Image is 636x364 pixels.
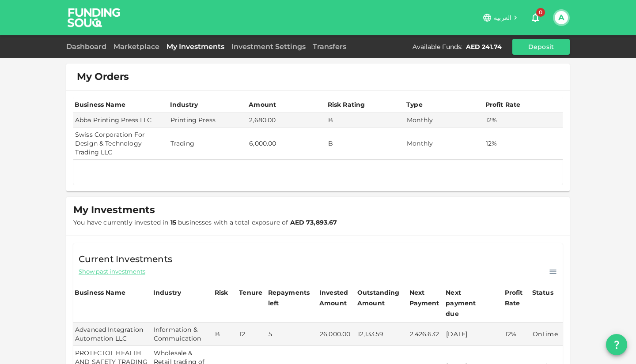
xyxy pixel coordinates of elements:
span: العربية [494,14,511,22]
span: 0 [536,8,545,17]
span: My Investments [73,204,155,216]
span: You have currently invested in businesses with a total exposure of [73,218,337,226]
div: Industry [153,287,181,298]
div: Outstanding Amount [357,287,401,308]
td: Information & Commuication [152,323,213,346]
td: 6,000.00 [247,128,326,160]
div: Profit Rate [485,99,521,110]
div: Invested Amount [319,287,355,308]
td: OnTime [531,323,563,346]
span: Current Investments [79,252,172,266]
div: Next payment due [446,287,490,319]
div: Repayments left [268,287,312,308]
div: Profit Rate [505,287,530,308]
div: Available Funds : [413,42,462,51]
div: Amount [249,99,276,110]
div: Tenure [239,287,262,298]
div: Risk [215,287,232,298]
a: My Investments [163,42,228,51]
td: 5 [267,323,318,346]
td: 12% [503,323,531,346]
span: My Orders [77,71,129,83]
td: Printing Press [169,113,247,128]
a: Dashboard [66,42,110,51]
div: Next Payment [409,287,443,308]
a: Investment Settings [228,42,309,51]
div: AED 241.74 [466,42,502,51]
td: Swiss Corporation For Design & Technology Trading LLC [73,128,169,160]
strong: 15 [170,218,176,226]
td: B [326,113,405,128]
div: Status [532,287,554,298]
div: Risk Rating [328,99,365,110]
button: 0 [526,9,544,26]
td: 12 [238,323,266,346]
div: Type [406,99,424,110]
td: Abba Printing Press LLC [73,113,169,128]
td: 12% [484,128,563,160]
div: Industry [170,99,198,110]
td: Trading [169,128,247,160]
button: question [606,334,627,355]
a: Marketplace [110,42,163,51]
button: A [555,11,568,24]
td: 2,426.632 [408,323,445,346]
td: 12% [484,113,563,128]
td: [DATE] [444,323,503,346]
td: 12,133.59 [356,323,408,346]
button: Deposit [512,39,570,55]
div: Business Name [75,99,125,110]
td: B [213,323,238,346]
td: Monthly [405,113,484,128]
strong: AED 73,893.67 [290,218,337,226]
td: Monthly [405,128,484,160]
span: Show past investments [79,267,145,276]
td: Advanced Integration Automation LLC [73,323,152,346]
div: Business Name [75,287,125,298]
a: Transfers [309,42,350,51]
td: B [326,128,405,160]
td: 26,000.00 [318,323,356,346]
td: 2,680.00 [247,113,326,128]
